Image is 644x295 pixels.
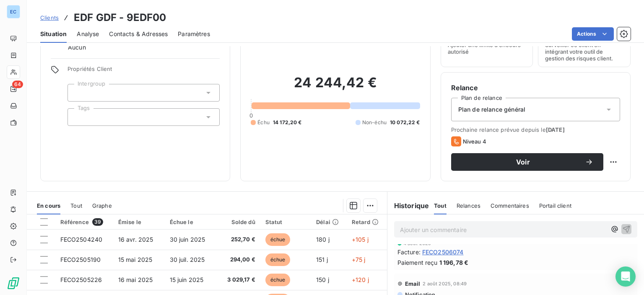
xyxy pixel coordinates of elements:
[615,266,636,287] div: Open Intercom Messenger
[352,256,366,263] span: +75 j
[60,236,103,243] span: FECO2504240
[251,74,420,99] h2: 24 244,42 €
[546,126,565,133] span: [DATE]
[265,253,291,266] span: échue
[170,219,213,225] div: Échue le
[223,276,255,284] span: 3 029,17 €
[109,30,168,38] span: Contacts & Adresses
[397,258,438,267] span: Paiement reçu
[545,42,623,62] span: Surveiller ce client en intégrant votre outil de gestion des risques client.
[397,248,421,256] span: Facture :
[316,276,329,283] span: 150 j
[352,236,369,243] span: +105 j
[12,81,23,88] span: 64
[265,233,291,246] span: échue
[461,159,585,165] span: Voir
[40,30,67,38] span: Situation
[70,202,82,209] span: Tout
[118,219,160,225] div: Émise le
[37,202,60,209] span: En cours
[223,256,255,264] span: 294,00 €
[316,219,342,225] div: Délai
[316,256,328,263] span: 151 j
[68,43,86,52] span: Aucun
[316,236,330,243] span: 180 j
[170,276,204,283] span: 15 juin 2025
[352,276,369,283] span: +120 j
[451,153,603,171] button: Voir
[257,119,270,126] span: Échu
[352,219,382,225] div: Retard
[273,119,302,126] span: 14 172,20 €
[434,202,447,209] span: Tout
[170,256,205,263] span: 30 juil. 2025
[463,138,486,145] span: Niveau 4
[40,13,59,22] a: Clients
[170,236,205,243] span: 30 juin 2025
[403,241,431,246] span: 4 août 2025
[451,83,620,93] h6: Relance
[75,113,81,121] input: Ajouter une valeur
[448,42,526,55] span: Ajouter une limite d’encours autorisé
[223,235,255,244] span: 252,70 €
[439,258,469,267] span: 1 196,78 €
[390,119,420,126] span: 10 072,22 €
[572,27,614,41] button: Actions
[7,277,20,290] img: Logo LeanPay
[40,14,59,21] span: Clients
[423,281,467,286] span: 2 août 2025, 08:49
[223,219,255,225] div: Solde dû
[60,276,102,283] span: FECO2505226
[539,202,571,209] span: Portail client
[75,89,81,97] input: Ajouter une valeur
[92,202,112,209] span: Graphe
[60,256,101,263] span: FECO2505190
[118,236,153,243] span: 16 avr. 2025
[74,10,166,25] h3: EDF GDF - 9EDF00
[249,112,253,119] span: 0
[491,202,529,209] span: Commentaires
[457,202,480,209] span: Relances
[458,105,525,114] span: Plan de relance général
[118,256,153,263] span: 15 mai 2025
[387,201,429,211] h6: Historique
[451,126,620,133] span: Prochaine relance prévue depuis le
[77,30,99,38] span: Analyse
[118,276,153,283] span: 16 mai 2025
[265,219,306,225] div: Statut
[405,280,421,287] span: Email
[422,248,464,256] span: FECO2506074
[178,30,210,38] span: Paramètres
[92,218,103,226] span: 39
[60,218,108,226] div: Référence
[7,5,20,18] div: EC
[362,119,387,126] span: Non-échu
[68,65,220,77] span: Propriétés Client
[265,274,291,286] span: échue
